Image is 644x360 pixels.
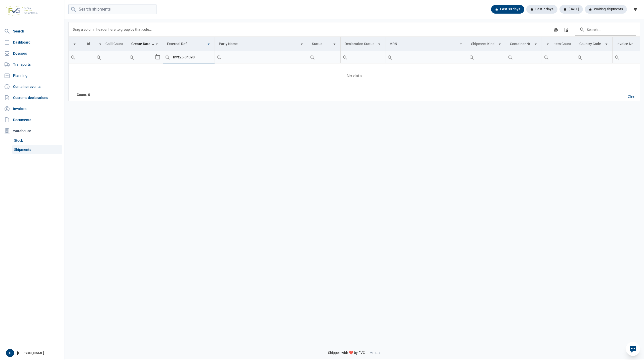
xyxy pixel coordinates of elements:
div: Search box [215,51,224,63]
td: Column Party Name [215,37,308,51]
div: Declaration Status [345,42,374,46]
span: Shipped with ❤️ by FVG [328,351,365,355]
a: Stock [12,136,62,145]
div: filter [631,5,640,14]
a: Transports [2,59,62,69]
div: Last 7 days [526,5,557,14]
td: Column Shipment Kind [467,37,506,51]
span: Show filter options for column 'Party Name' [300,42,304,46]
div: Data grid toolbar [73,22,636,37]
div: Country Code [579,42,601,46]
td: Column Item Count [542,37,575,51]
button: D [6,349,14,357]
div: Invoice Nr [617,42,633,46]
span: v1.1.34 [370,351,380,355]
div: Drag a column header here to group by that column [73,25,153,33]
div: Item Count [553,42,571,46]
input: Filter cell [467,51,506,63]
span: Show filter options for column 'Declaration Status' [377,42,381,46]
span: Show filter options for column 'MRN' [459,42,463,46]
div: Search box [467,51,476,63]
a: Documents [2,115,62,125]
img: FVG - Global freight forwarding [4,4,40,18]
input: Search shipments [68,5,156,14]
a: Dashboard [2,37,62,47]
div: Party Name [219,42,238,46]
div: Select [155,51,161,63]
div: Search box [613,51,622,63]
td: Filter cell [94,51,127,63]
td: Filter cell [127,51,163,63]
span: Show filter options for column 'Create Date' [155,42,159,46]
span: Show filter options for column 'External Ref' [207,42,211,46]
a: Customs declarations [2,93,62,103]
div: Search box [575,51,584,63]
div: Last 30 days [491,5,524,14]
div: Id [87,42,90,46]
div: Search box [341,51,350,63]
input: Filter cell [94,51,127,63]
input: Filter cell [127,51,155,63]
div: Colli Count [105,42,123,46]
div: Search box [127,51,136,63]
div: Column Chooser [561,25,570,34]
div: Id Count: 0 [73,92,90,97]
div: [DATE] [559,5,583,14]
input: Search in the data grid [575,23,636,35]
a: Search [2,26,62,36]
span: Show filter options for column 'Shipment Kind' [498,42,502,46]
a: Planning [2,70,62,81]
div: Shipment Kind [471,42,495,46]
div: Export all data to Excel [551,25,560,34]
td: Filter cell [308,51,341,63]
input: Filter cell [215,51,308,63]
div: Warehouse [2,126,62,136]
span: No data [69,73,640,79]
input: Filter cell [542,51,575,63]
td: Column MRN [385,37,467,51]
div: Search box [308,51,317,63]
input: Filter cell [69,51,94,63]
div: Status [312,42,322,46]
div: Search box [542,51,551,63]
input: Filter cell [385,51,467,63]
input: Filter cell [575,51,613,63]
td: Column Declaration Status [341,37,385,51]
td: Column Colli Count [94,37,127,51]
a: Container events [2,82,62,92]
td: Column External Ref [163,37,215,51]
div: Data grid with 0 rows and 18 columns [69,22,640,101]
td: Column Create Date [127,37,163,51]
div: Search box [163,51,172,63]
div: Search box [94,51,103,63]
div: MRN [389,42,397,46]
a: Dossiers [2,48,62,58]
td: Column Container Nr [506,37,542,51]
td: Column Status [308,37,341,51]
span: Show filter options for column 'Status' [333,42,336,46]
a: Invoices [2,104,62,114]
div: Container Nr [510,42,530,46]
td: Column Country Code [575,37,613,51]
span: Show filter options for column 'Country Code' [605,42,608,46]
div: Clear [624,92,640,101]
div: Search box [506,51,515,63]
span: - [367,351,368,355]
a: Shipments [12,145,62,154]
div: Search box [69,51,78,63]
div: Search box [385,51,394,63]
input: Filter cell [163,51,214,63]
div: Waiting shipments [585,5,627,14]
td: Column Id [69,37,94,51]
span: Show filter options for column 'Id' [73,42,76,46]
span: Show filter options for column 'Item Count' [546,42,550,46]
input: Filter cell [308,51,340,63]
span: Show filter options for column 'Colli Count' [98,42,102,46]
